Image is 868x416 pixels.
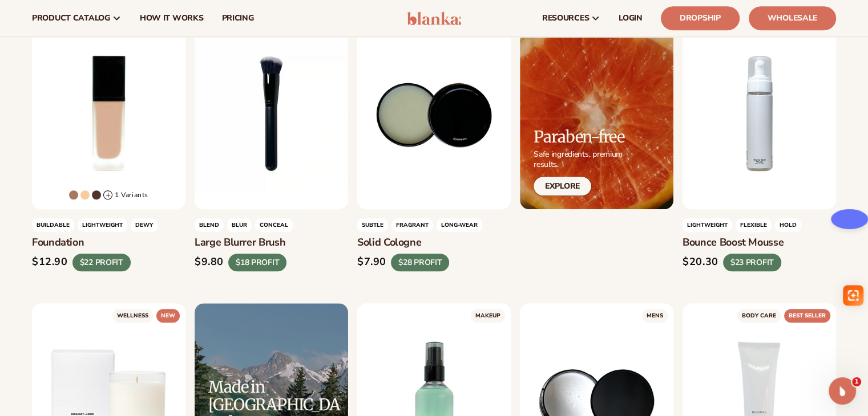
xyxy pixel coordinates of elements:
[829,377,856,405] iframe: Intercom live chat
[32,256,68,268] div: $12.90
[255,218,293,232] span: conceal
[195,236,348,249] h3: Large blurrer brush
[221,14,253,23] span: pricing
[775,218,801,232] span: hold
[723,254,781,271] div: $23 PROFIT
[32,218,74,232] span: Buildable
[534,177,591,195] a: Explore
[228,254,286,271] div: $18 PROFIT
[683,256,718,268] div: $20.30
[437,218,482,232] span: long-wear
[736,218,772,232] span: flexible
[131,218,158,232] span: dewy
[72,254,131,271] div: $22 PROFIT
[391,218,433,232] span: fragrant
[683,236,836,249] h3: Bounce boost mousse
[78,218,127,232] span: lightweight
[619,14,643,23] span: LOGIN
[661,6,740,30] a: Dropship
[852,377,861,386] span: 1
[534,149,624,170] p: Safe ingredients, premium results.
[683,218,732,232] span: lightweight
[407,11,461,25] img: logo
[227,218,252,232] span: blur
[32,14,110,23] span: product catalog
[140,14,204,23] span: How It Works
[357,218,388,232] span: subtle
[542,14,589,23] span: resources
[391,254,449,271] div: $28 PROFIT
[32,236,185,249] h3: Foundation
[749,6,836,30] a: Wholesale
[195,256,224,268] div: $9.80
[357,236,511,249] h3: Solid cologne
[195,218,224,232] span: blend
[357,256,386,268] div: $7.90
[534,128,624,146] h2: Paraben-free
